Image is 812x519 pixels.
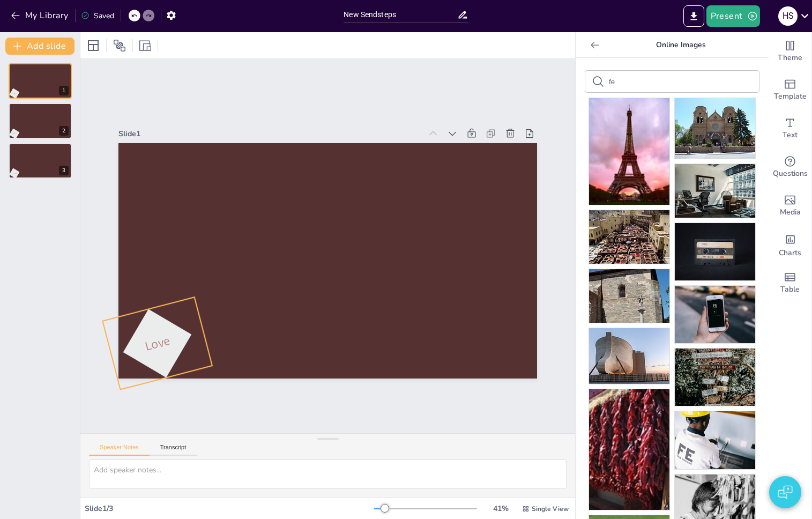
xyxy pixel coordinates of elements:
img: ei-2427205_150.jpg [589,98,669,205]
div: h s [778,6,798,26]
img: pexels-photo-442160.jpeg [675,411,755,469]
div: 41 % [488,503,513,514]
div: Love2 [9,103,72,138]
span: Media [780,206,801,218]
div: Add ready made slides [769,71,811,109]
span: Charts [779,247,801,259]
span: Position [113,39,126,52]
div: Love1 [9,63,72,99]
div: Saved [81,11,114,21]
div: Slide 1 [118,129,421,139]
img: pexels-photo-442161.jpeg [675,286,755,343]
div: 1 [59,86,69,95]
span: Questions [773,168,808,180]
div: Resize presentation [137,37,153,54]
img: pexels-photo-3920847.jpeg [675,223,755,280]
div: Change the overall theme [769,32,811,71]
img: cathedral-of-basilica-55486_150.jpg [675,98,755,159]
div: Love3 [9,143,72,179]
button: My Library [8,7,73,24]
div: Layout [85,37,102,54]
button: Speaker Notes [89,444,150,456]
img: renta-de-oficinas-cdmx-6883793_150.jpg [675,164,755,218]
button: Present [706,5,760,27]
span: Template [774,91,807,102]
span: Love [12,131,17,134]
div: 3 [59,166,69,175]
div: Add text boxes [769,109,811,148]
span: Love [12,92,17,95]
img: fe-size-3332425_150.jpg [589,328,669,384]
button: h s [778,5,798,27]
div: Add images, graphics, shapes or video [769,187,811,225]
input: Insert title [344,7,457,23]
div: Add charts and graphs [769,225,811,264]
span: Love [143,332,172,354]
img: morocco-3794306_150.jpg [589,210,669,264]
span: Love [13,172,17,175]
img: chiles-180637_150.jpg [589,389,669,510]
button: Add slide [5,38,75,55]
span: Table [780,284,800,295]
div: Add a table [769,264,811,302]
img: pexels-photo-9895408.jpeg [675,349,755,406]
p: Online Images [604,32,758,58]
img: fe-5116332_150.jpg [589,269,669,323]
div: Get real-time input from your audience [769,148,811,187]
div: 2 [59,126,69,136]
span: Theme [778,52,802,64]
button: Export to PowerPoint [683,5,704,27]
span: Text [783,129,798,141]
div: Slide 1 / 3 [85,503,374,514]
button: Transcript [150,444,197,456]
span: Single View [532,505,569,513]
